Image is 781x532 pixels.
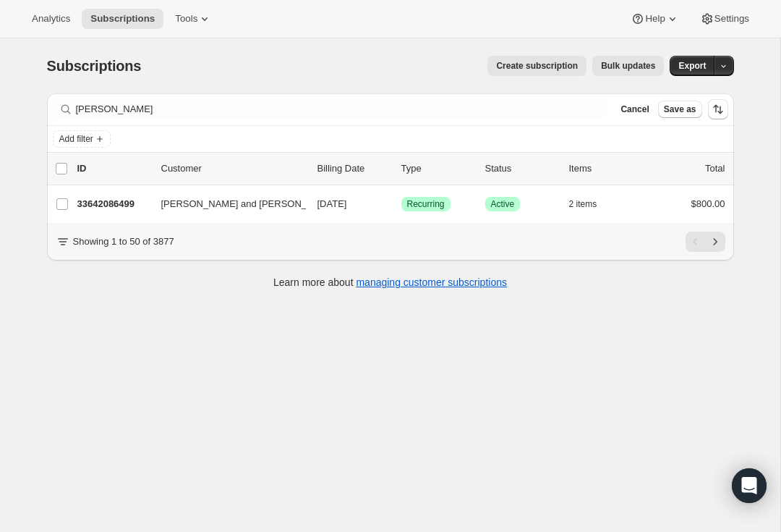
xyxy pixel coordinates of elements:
button: Add filter [53,130,111,148]
span: Tools [175,13,197,25]
div: IDCustomerBilling DateTypeStatusItemsTotal [77,161,725,176]
span: Export [678,60,706,72]
button: Settings [691,9,758,29]
p: Total [705,161,725,176]
span: Subscriptions [47,58,142,74]
button: Help [622,9,688,29]
button: Analytics [23,9,79,29]
a: managing customer subscriptions [356,276,507,288]
span: Analytics [32,13,70,25]
span: [PERSON_NAME] and [PERSON_NAME] [161,197,337,211]
div: Type [401,161,474,176]
span: $800.00 [691,198,725,209]
button: Bulk updates [592,56,664,76]
span: Bulk updates [601,60,655,72]
span: [DATE] [317,198,347,209]
span: Cancel [620,104,649,115]
button: Create subscription [487,56,586,76]
span: Help [645,13,665,25]
nav: Pagination [686,232,725,252]
p: Billing Date [317,161,390,176]
div: Items [569,161,641,176]
p: Showing 1 to 50 of 3877 [73,235,174,249]
button: [PERSON_NAME] and [PERSON_NAME] [153,193,297,216]
div: 33642086499[PERSON_NAME] and [PERSON_NAME][DATE]SuccessRecurringSuccessActive2 items$800.00 [77,194,725,214]
span: Active [491,198,515,210]
span: Add filter [59,133,93,145]
span: 2 items [569,198,597,210]
p: Customer [161,161,306,176]
span: Save as [664,104,696,115]
span: Recurring [407,198,445,210]
p: ID [77,161,150,176]
span: Settings [714,13,749,25]
button: 2 items [569,194,613,214]
span: Create subscription [496,60,578,72]
p: Status [485,161,558,176]
button: Export [670,56,714,76]
button: Tools [166,9,221,29]
p: Learn more about [273,275,507,290]
button: Save as [658,101,702,118]
div: Open Intercom Messenger [732,468,767,503]
button: Sort the results [708,99,728,119]
button: Next [705,232,725,252]
button: Cancel [615,101,654,118]
span: Subscriptions [90,13,155,25]
button: Subscriptions [82,9,163,29]
p: 33642086499 [77,197,150,211]
input: Filter subscribers [76,99,607,119]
